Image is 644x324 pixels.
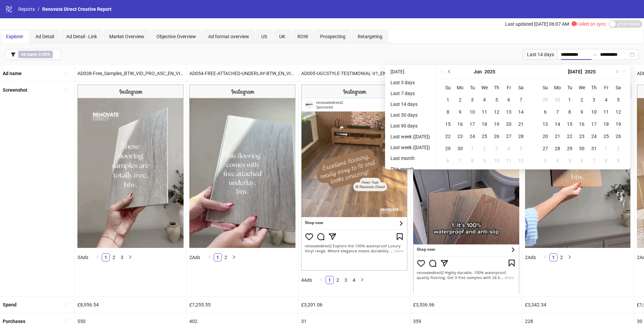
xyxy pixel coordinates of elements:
td: 2025-06-21 [515,118,527,130]
td: 2025-08-04 [551,155,564,167]
div: 26 [493,132,501,140]
span: ROW [297,34,308,39]
div: 22 [566,132,574,140]
td: 2025-06-06 [503,94,515,106]
td: 2025-06-16 [454,118,466,130]
div: 11 [602,108,610,116]
div: 3 [468,96,476,104]
div: AD038-Free_Samples_BTW_VID_PRO_ASC_EN_VID_PP_25072025_ALLG_CC_None_None_ [75,65,186,82]
th: Mo [551,82,564,94]
div: 8 [602,157,610,165]
div: 14 [553,120,562,128]
span: left [543,255,547,259]
td: 2025-06-05 [491,94,503,106]
td: 2025-06-15 [442,118,454,130]
li: Previous Page [317,276,326,284]
li: Next Page [126,253,134,261]
li: Last 3 days [388,78,433,87]
div: 9 [456,108,464,116]
li: Next Page [358,276,366,284]
th: Sa [515,82,527,94]
td: 2025-07-17 [588,118,600,130]
img: Screenshot 120230456057360721 [413,85,519,293]
td: 2025-07-26 [612,130,624,142]
td: 2025-06-30 [551,94,564,106]
td: 2025-07-10 [491,155,503,167]
div: 10 [493,157,501,165]
li: 4 [350,276,358,284]
li: 3 [118,253,126,261]
button: left [94,253,102,261]
div: 18 [480,120,488,128]
div: 8 [444,108,452,116]
th: We [576,82,588,94]
div: 14 [517,108,525,116]
span: Ad format overview [208,34,249,39]
td: 2025-07-03 [588,94,600,106]
div: 28 [553,144,562,153]
li: 1 [326,276,334,284]
td: 2025-07-08 [466,155,478,167]
div: 5 [493,96,501,104]
div: 15 [566,120,574,128]
td: 2025-06-23 [454,130,466,142]
div: 2 [480,144,488,153]
div: 19 [493,120,501,128]
div: 29 [444,144,452,153]
td: 2025-07-06 [442,155,454,167]
div: 1 [444,96,452,104]
div: 5 [614,96,622,104]
td: 2025-07-02 [478,142,491,155]
div: 9 [614,157,622,165]
td: 2025-06-01 [442,94,454,106]
div: 21 [553,132,562,140]
button: right [230,253,238,261]
a: 3 [342,276,350,284]
li: Last week ([DATE]) [388,143,433,152]
div: 25 [602,132,610,140]
span: Ad Detail - Link [66,34,97,39]
img: Screenshot 120229549195490721 [77,85,184,248]
span: right [232,255,236,259]
b: Purchases [3,319,25,324]
span: 2 Ads [525,255,536,260]
li: This month [388,165,433,173]
td: 2025-08-08 [600,155,612,167]
div: 8 [566,108,574,116]
span: sort-ascending [64,302,69,307]
div: £7,255.55 [187,297,298,313]
span: swap-right [592,52,597,57]
b: Spend [3,302,17,307]
th: Fr [600,82,612,94]
li: 3 [342,276,350,284]
div: 27 [505,132,513,140]
span: 4 Ads [301,277,312,283]
div: 8 [468,157,476,165]
div: 3 [541,157,549,165]
li: 2 [222,253,230,261]
a: 1 [214,254,221,261]
a: 2 [334,276,341,284]
div: 9 [578,108,586,116]
div: 25 [480,132,488,140]
td: 2025-07-30 [576,142,588,155]
li: 2 [110,253,118,261]
div: 5 [517,144,525,153]
div: £3,201.06 [299,297,410,313]
div: 24 [468,132,476,140]
span: 3 Ads [77,255,88,260]
img: Screenshot 120230407642980721 [189,85,295,248]
span: Objective Overview [157,34,196,39]
div: 1 [602,144,610,153]
span: to [592,52,597,57]
div: £8,956.54 [75,297,186,313]
td: 2025-07-18 [600,118,612,130]
div: 15 [444,120,452,128]
td: 2025-06-18 [478,118,491,130]
div: 29 [541,96,549,104]
button: right [566,253,574,261]
div: 31 [590,144,598,153]
span: left [96,255,100,259]
button: left [206,253,214,261]
div: 20 [541,132,549,140]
